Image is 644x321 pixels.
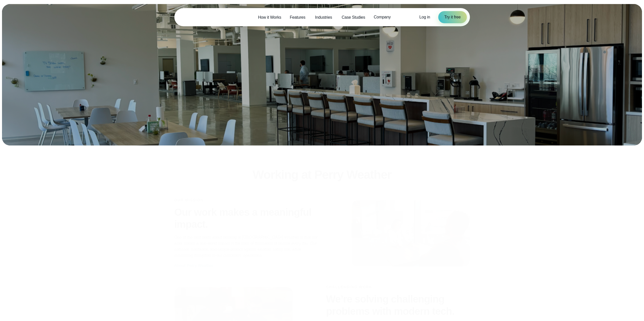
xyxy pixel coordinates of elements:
span: Log in [419,15,430,19]
a: Try it free [438,11,467,23]
span: Company [374,14,391,20]
a: Case Studies [337,12,369,22]
span: How it Works [258,14,281,20]
span: Case Studies [342,14,365,20]
a: Log in [419,14,430,20]
span: Features [290,14,305,20]
span: Try it free [444,14,461,20]
span: Industries [315,14,332,20]
a: How it Works [254,12,286,22]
